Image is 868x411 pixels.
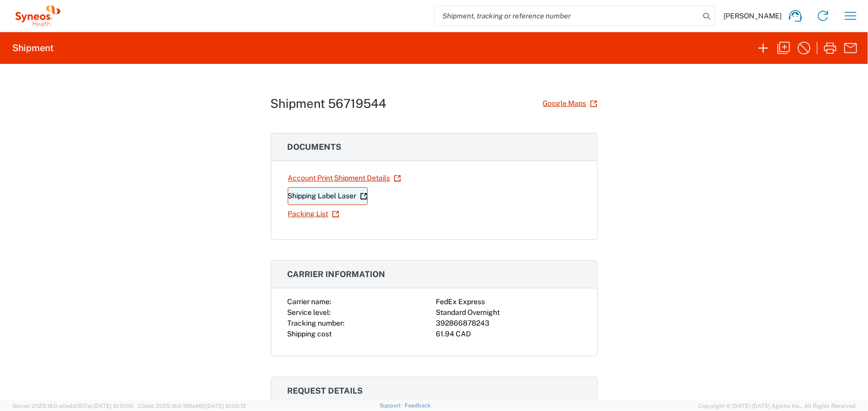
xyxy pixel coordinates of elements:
[723,11,782,20] span: [PERSON_NAME]
[380,402,405,408] a: Support
[288,308,331,316] span: Service level:
[12,42,54,54] h2: Shipment
[288,187,368,205] a: Shipping Label Laser
[288,269,386,279] span: Carrier information
[288,386,363,396] span: Request details
[138,403,246,409] span: Client: 2025.18.0-198a450
[271,96,387,111] h1: Shipment 56719544
[436,296,581,307] div: FedEx Express
[698,401,856,410] span: Copyright © [DATE]-[DATE] Agistix Inc., All Rights Reserved
[288,169,402,187] a: Account Print Shipment Details
[405,402,431,408] a: Feedback
[436,307,581,318] div: Standard Overnight
[288,205,340,223] a: Packing List
[206,403,246,409] span: [DATE] 10:06:13
[435,6,699,26] input: Shipment, tracking or reference number
[93,403,133,409] span: [DATE] 10:10:00
[288,319,345,327] span: Tracking number:
[436,329,581,339] div: 61.94 CAD
[288,298,332,306] span: Carrier name:
[12,403,133,409] span: Server: 2025.18.0-a0edd1917ac
[288,330,332,338] span: Shipping cost
[288,142,342,152] span: Documents
[436,318,581,329] div: 392866878243
[543,95,598,112] a: Google Maps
